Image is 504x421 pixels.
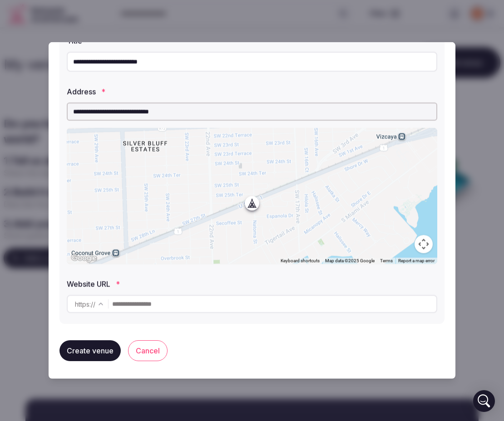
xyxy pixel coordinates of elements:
button: Map camera controls [415,235,433,253]
a: Report a map error [398,258,435,263]
label: Website URL [67,280,437,288]
a: Open this area in Google Maps (opens a new window) [69,252,99,264]
button: Create venue [59,340,121,361]
label: Address [67,88,437,95]
button: Keyboard shortcuts [281,258,320,264]
label: Title [67,37,437,44]
img: Google [69,252,99,264]
a: Terms (opens in new tab) [380,258,393,263]
span: Map data ©2025 Google [325,258,375,263]
button: Cancel [128,340,168,361]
